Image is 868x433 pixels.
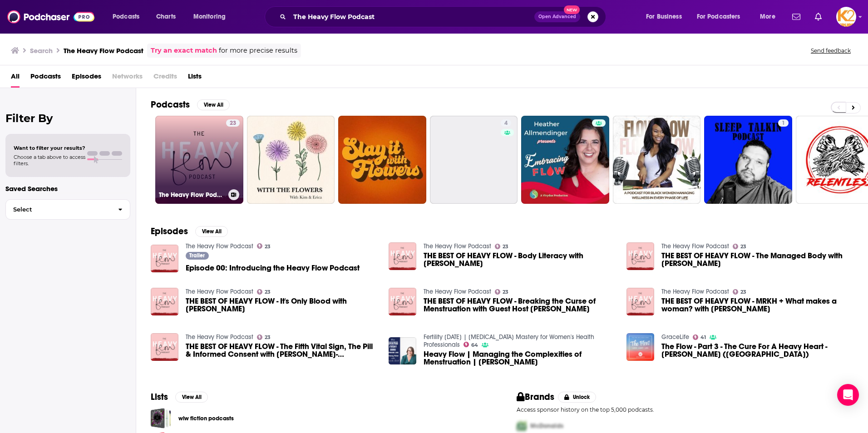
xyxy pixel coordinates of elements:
[186,343,378,358] span: THE BEST OF HEAVY FLOW - The Fifth Vital Sign, The Pill & Informed Consent with [PERSON_NAME]-[PE...
[661,343,853,358] a: The Flow - Part 3 - The Cure For A Heavy Heart - Pieter Weenink (Stellenbosch)
[257,335,271,340] a: 23
[691,10,754,24] button: open menu
[430,116,518,204] a: 4
[5,112,130,125] h2: Filter By
[646,10,682,23] span: For Business
[186,242,253,250] a: The Heavy Flow Podcast
[151,245,178,272] img: Episode 00: Introducing the Heavy Flow Podcast
[186,343,378,358] a: THE BEST OF HEAVY FLOW - The Fifth Vital Sign, The Pill & Informed Consent with Lisa Hendrickson-...
[257,243,271,249] a: 23
[151,391,168,403] h2: Lists
[178,413,234,423] a: wlw fiction podcasts
[530,422,563,430] span: McDonalds
[14,145,85,151] span: Want to filter your results?
[188,69,202,88] a: Lists
[837,384,859,406] div: Open Intercom Messenger
[159,191,225,199] h3: The Heavy Flow Podcast
[151,408,171,428] a: wlw fiction podcasts
[230,119,236,128] span: 23
[538,15,576,19] span: Open Advanced
[495,289,509,295] a: 23
[7,8,94,25] img: Podchaser - Follow, Share and Rate Podcasts
[151,226,188,237] h2: Episodes
[495,244,509,249] a: 23
[226,119,240,127] a: 23
[760,10,775,23] span: More
[740,245,746,249] span: 23
[265,245,271,249] span: 23
[504,119,508,128] span: 4
[808,47,853,54] button: Send feedback
[186,333,253,341] a: The Heavy Flow Podcast
[503,290,508,294] span: 23
[151,45,217,56] a: Try an exact match
[290,10,534,24] input: Search podcasts, credits, & more...
[389,288,416,315] img: THE BEST OF HEAVY FLOW - Breaking the Curse of Menstruation with Guest Host Kathleen Shannon
[626,333,654,361] img: The Flow - Part 3 - The Cure For A Heavy Heart - Pieter Weenink (Stellenbosch)
[5,199,130,220] button: Select
[424,252,616,267] a: THE BEST OF HEAVY FLOW - Body Literacy with Laura Wershler
[150,10,181,24] a: Charts
[700,335,706,340] span: 41
[836,7,856,27] span: Logged in as K2Krupp
[186,297,378,313] span: THE BEST OF HEAVY FLOW - It's Only Blood with [PERSON_NAME]
[693,335,706,340] a: 41
[14,154,85,167] span: Choose a tab above to access filters.
[661,343,853,358] span: The Flow - Part 3 - The Cure For A Heavy Heart - [PERSON_NAME] ([GEOGRAPHIC_DATA])
[424,333,594,349] a: Fertility Friday | Fertility Awareness Mastery for Women's Health Professionals
[151,333,178,361] img: THE BEST OF HEAVY FLOW - The Fifth Vital Sign, The Pill & Informed Consent with Lisa Hendrickson-...
[106,10,151,24] button: open menu
[273,6,615,27] div: Search podcasts, credits, & more...
[697,10,740,23] span: For Podcasters
[113,10,139,23] span: Podcasts
[517,391,554,403] h2: Brands
[153,69,177,88] span: Credits
[72,69,101,88] a: Episodes
[782,119,785,128] span: 1
[151,99,230,110] a: PodcastsView All
[187,10,237,24] button: open menu
[389,242,416,270] img: THE BEST OF HEAVY FLOW - Body Literacy with Laura Wershler
[558,392,597,403] button: Unlock
[424,242,491,250] a: The Heavy Flow Podcast
[424,350,616,366] a: Heavy Flow | Managing the Complexities of Menstruation | Amanda Laird
[195,226,228,237] button: View All
[151,391,208,403] a: ListsView All
[30,69,61,88] a: Podcasts
[424,350,616,366] span: Heavy Flow | Managing the Complexities of Menstruation | [PERSON_NAME]
[626,242,654,270] a: THE BEST OF HEAVY FLOW - The Managed Body with Chris Bobel
[186,288,253,295] a: The Heavy Flow Podcast
[517,406,853,413] p: Access sponsor history on the top 5,000 podcasts.
[626,288,654,315] a: THE BEST OF HEAVY FLOW - MRKH + What makes a woman? with Tasha Jade
[175,392,208,403] button: View All
[389,337,416,365] a: Heavy Flow | Managing the Complexities of Menstruation | Amanda Laird
[564,5,580,14] span: New
[661,252,853,267] a: THE BEST OF HEAVY FLOW - The Managed Body with Chris Bobel
[534,11,580,22] button: Open AdvancedNew
[186,264,360,272] span: Episode 00: Introducing the Heavy Flow Podcast
[151,288,178,315] img: THE BEST OF HEAVY FLOW - It's Only Blood with Anna Dahlqvist
[64,46,143,55] h3: The Heavy Flow Podcast
[257,289,271,295] a: 23
[156,10,176,23] span: Charts
[265,335,271,340] span: 23
[5,184,130,193] p: Saved Searches
[640,10,693,24] button: open menu
[265,290,271,294] span: 23
[661,242,729,250] a: The Heavy Flow Podcast
[836,7,856,27] img: User Profile
[155,116,243,204] a: 23The Heavy Flow Podcast
[189,253,205,258] span: Trailer
[424,297,616,313] span: THE BEST OF HEAVY FLOW - Breaking the Curse of Menstruation with Guest Host [PERSON_NAME]
[11,69,20,88] a: All
[30,46,53,55] h3: Search
[471,343,478,347] span: 64
[151,99,190,110] h2: Podcasts
[503,245,508,249] span: 23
